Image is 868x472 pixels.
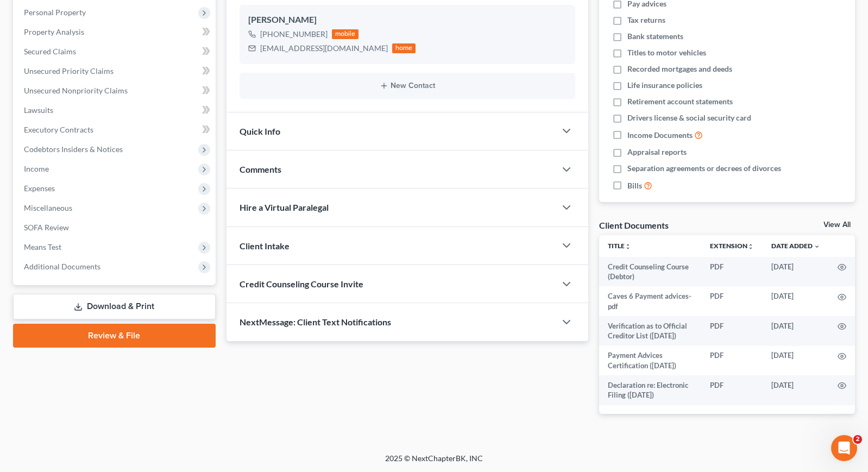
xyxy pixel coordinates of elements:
[24,86,128,95] span: Unsecured Nonpriority Claims
[627,180,642,191] span: Bills
[701,257,763,287] td: PDF
[627,47,706,58] span: Titles to motor vehicles
[771,242,820,250] a: Date Added expand_more
[599,257,701,287] td: Credit Counseling Course (Debtor)
[627,112,751,123] span: Drivers license & social security card
[627,15,665,26] span: Tax returns
[24,47,76,56] span: Secured Claims
[627,147,687,158] span: Appraisal reports
[763,346,829,376] td: [DATE]
[15,61,216,81] a: Unsecured Priority Claims
[599,316,701,346] td: Verification as to Official Creditor List ([DATE])
[13,324,216,348] a: Review & File
[24,164,49,173] span: Income
[701,375,763,405] td: PDF
[13,294,216,319] a: Download & Print
[240,202,329,212] span: Hire a Virtual Paralegal
[627,31,683,42] span: Bank statements
[15,81,216,100] a: Unsecured Nonpriority Claims
[240,164,281,174] span: Comments
[15,100,216,120] a: Lawsuits
[627,130,693,141] span: Income Documents
[627,64,732,74] span: Recorded mortgages and deeds
[240,279,363,289] span: Credit Counseling Course Invite
[763,257,829,287] td: [DATE]
[747,243,754,250] i: unfold_more
[627,80,702,91] span: Life insurance policies
[831,435,857,461] iframe: Intercom live chat
[763,375,829,405] td: [DATE]
[24,223,69,232] span: SOFA Review
[24,105,53,115] span: Lawsuits
[701,316,763,346] td: PDF
[627,96,733,107] span: Retirement account statements
[24,242,61,251] span: Means Test
[260,29,328,40] div: [PHONE_NUMBER]
[701,286,763,316] td: PDF
[24,125,93,134] span: Executory Contracts
[248,81,567,90] button: New Contact
[24,66,114,75] span: Unsecured Priority Claims
[599,346,701,376] td: Payment Advices Certification ([DATE])
[260,43,388,54] div: [EMAIL_ADDRESS][DOMAIN_NAME]
[15,42,216,61] a: Secured Claims
[24,203,72,212] span: Miscellaneous
[599,286,701,316] td: Caves 6 Payment advices-pdf
[24,262,100,271] span: Additional Documents
[627,163,781,174] span: Separation agreements or decrees of divorces
[24,144,123,154] span: Codebtors Insiders & Notices
[240,126,280,136] span: Quick Info
[24,8,86,17] span: Personal Property
[823,221,851,229] a: View All
[599,219,669,231] div: Client Documents
[853,435,862,444] span: 2
[240,317,391,327] span: NextMessage: Client Text Notifications
[710,242,754,250] a: Extensionunfold_more
[248,14,567,27] div: [PERSON_NAME]
[15,120,216,140] a: Executory Contracts
[625,243,631,250] i: unfold_more
[332,29,359,39] div: mobile
[240,241,290,251] span: Client Intake
[763,286,829,316] td: [DATE]
[599,375,701,405] td: Declaration re: Electronic Filing ([DATE])
[15,218,216,237] a: SOFA Review
[814,243,820,250] i: expand_more
[608,242,631,250] a: Titleunfold_more
[15,22,216,42] a: Property Analysis
[701,346,763,376] td: PDF
[763,316,829,346] td: [DATE]
[24,184,55,193] span: Expenses
[392,43,416,53] div: home
[24,27,84,36] span: Property Analysis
